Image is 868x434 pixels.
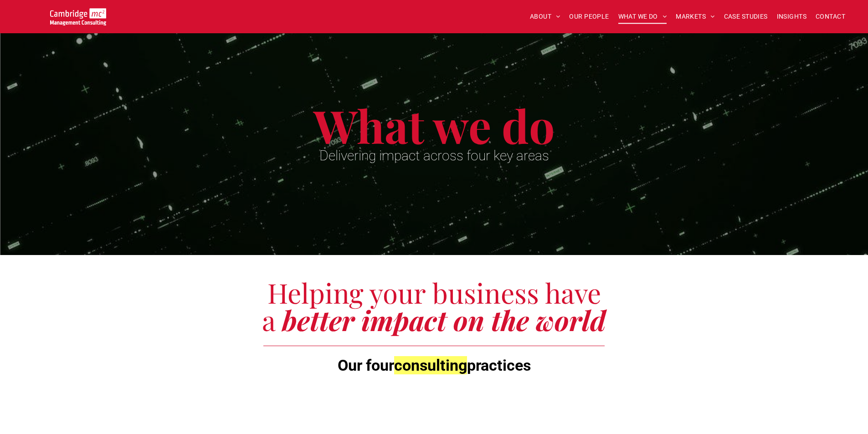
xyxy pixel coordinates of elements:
a: MARKETS [671,10,719,24]
img: Go to Homepage [50,8,106,26]
a: CONTACT [811,10,850,24]
span: Our four practices [338,356,531,374]
a: INSIGHTS [772,10,811,24]
a: OUR PEOPLE [565,10,613,24]
span: better impact on the world [282,301,606,338]
span: Helping your business have a [262,274,601,338]
span: What we do [313,95,555,155]
a: ABOUT [525,10,565,24]
a: WHAT WE DO [614,10,672,24]
a: Your Business Transformed | Cambridge Management Consulting [50,10,106,19]
em: consulting [394,356,467,374]
span: Delivering impact across four key areas [319,148,549,163]
a: CASE STUDIES [719,10,772,24]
